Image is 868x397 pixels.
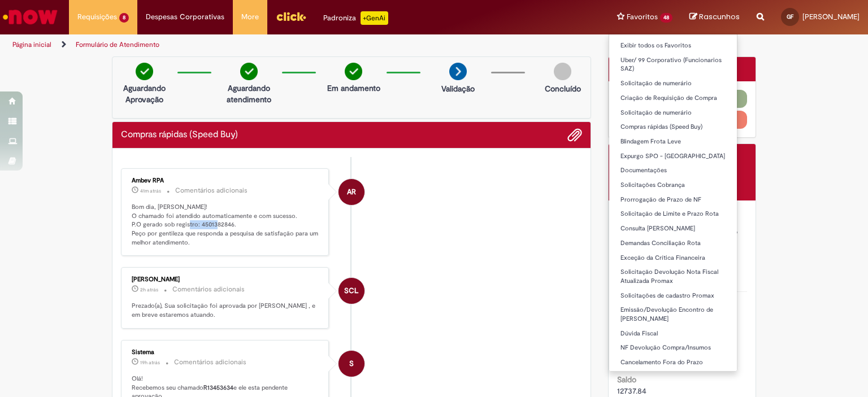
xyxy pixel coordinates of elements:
[609,252,737,264] a: Exceção da Crítica Financeira
[567,128,582,142] button: Adicionar anexos
[609,371,737,392] a: Gestão de Estoque – Produto Acabado
[132,349,320,356] div: Sistema
[699,11,740,22] span: Rascunhos
[627,11,658,23] span: Favoritos
[119,13,129,23] span: 8
[609,179,737,191] a: Solicitações Cobrança
[609,290,737,302] a: Solicitações de cadastro Promax
[174,357,246,367] small: Comentários adicionais
[132,203,320,247] p: Bom dia, [PERSON_NAME]! O chamado foi atendido automaticamente e com sucesso. P.O gerado sob regi...
[121,130,238,140] h2: Compras rápidas (Speed Buy) Histórico de tíquete
[241,11,259,23] span: More
[617,386,646,396] span: 12737.84
[449,63,467,80] img: arrow-next.png
[609,121,737,133] a: Compras rápidas (Speed Buy)
[349,350,354,377] span: S
[8,34,570,55] ul: Trilhas de página
[344,277,358,304] span: SCL
[327,82,380,94] p: Em andamento
[609,266,737,287] a: Solicitação Devolução Nota Fiscal Atualizada Promax
[117,82,172,105] p: Aguardando Aprovação
[140,286,158,293] span: 2h atrás
[609,208,737,220] a: Solicitação de Limite e Prazo Rota
[323,11,388,25] div: Padroniza
[276,8,306,25] img: click_logo_yellow_360x200.png
[1,6,59,28] img: ServiceNow
[609,150,737,163] a: Expurgo SPO - [GEOGRAPHIC_DATA]
[609,54,737,75] a: Uber/ 99 Corporativo (Funcionarios SAZ)
[222,82,276,105] p: Aguardando atendimento
[609,77,737,90] a: Solicitação de numerário
[609,328,737,340] a: Dúvida Fiscal
[609,342,737,354] a: NF Devolução Compra/Insumos
[609,304,737,325] a: Emissão/Devolução Encontro de [PERSON_NAME]
[12,40,51,49] a: Página inicial
[240,63,258,80] img: check-circle-green.png
[132,276,320,283] div: [PERSON_NAME]
[802,12,860,21] span: [PERSON_NAME]
[787,13,793,20] span: GF
[660,13,672,23] span: 48
[617,374,636,385] b: Saldo
[609,194,737,206] a: Prorrogação de Prazo de NF
[609,34,737,372] ul: Favoritos
[140,187,161,194] span: 41m atrás
[609,356,737,369] a: Cancelamento Fora do Prazo
[545,83,581,94] p: Concluído
[140,187,161,194] time: 28/08/2025 11:13:35
[175,186,248,195] small: Comentários adicionais
[76,40,159,49] a: Formulário de Atendimento
[338,179,364,205] div: Ambev RPA
[136,63,153,80] img: check-circle-green.png
[140,359,160,366] time: 27/08/2025 16:38:41
[609,40,737,52] a: Exibir todos os Favoritos
[361,11,388,25] p: +GenAi
[77,11,117,23] span: Requisições
[554,63,571,80] img: img-circle-grey.png
[689,12,740,23] a: Rascunhos
[347,178,356,206] span: AR
[609,92,737,104] a: Criação de Requisição de Compra
[441,83,475,94] p: Validação
[345,63,362,80] img: check-circle-green.png
[203,383,233,392] b: R13453634
[609,107,737,119] a: Solicitação de numerário
[338,351,364,377] div: System
[609,136,737,148] a: Blindagem Frota Leve
[609,164,737,177] a: Documentações
[172,285,245,294] small: Comentários adicionais
[609,223,737,235] a: Consulta [PERSON_NAME]
[338,278,364,304] div: Sergio Carlos Lopes Venturoli
[140,286,158,293] time: 28/08/2025 09:42:35
[146,11,224,23] span: Despesas Corporativas
[609,237,737,250] a: Demandas Conciliação Rota
[132,302,320,319] p: Prezado(a), Sua solicitação foi aprovada por [PERSON_NAME] , e em breve estaremos atuando.
[132,177,320,184] div: Ambev RPA
[140,359,160,366] span: 19h atrás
